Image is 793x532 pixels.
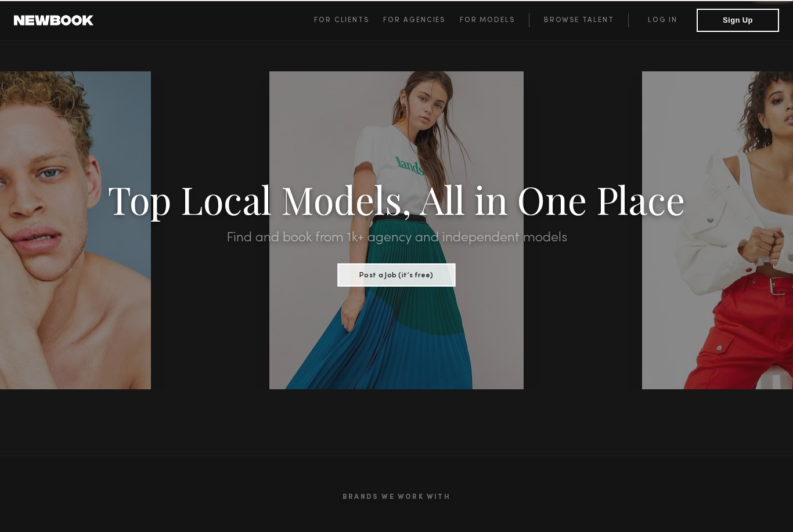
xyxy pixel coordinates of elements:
a: For Clients [314,13,383,27]
h2: Brands We Work With [48,479,745,515]
a: For Agencies [383,13,459,27]
a: Post a Job (it’s free) [338,267,456,280]
a: Log in [628,13,697,27]
a: For Models [460,13,529,27]
button: Sign Up [697,9,779,32]
h1: Top Local Models, All in One Place [59,181,733,217]
span: For Models [460,17,515,24]
h2: Find and book from 1k+ agency and independent models [59,231,733,245]
a: Browse Talent [529,13,628,27]
span: For Agencies [383,17,445,24]
button: Post a Job (it’s free) [338,263,456,287]
span: For Clients [314,17,369,24]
